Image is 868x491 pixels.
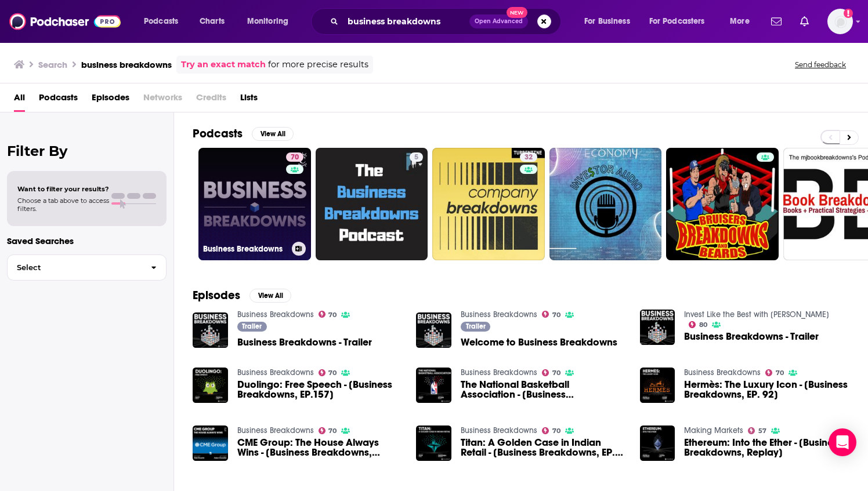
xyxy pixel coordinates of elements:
a: 70 [542,311,560,318]
img: Ethereum: Into the Ether - [Business Breakdowns, Replay] [640,425,675,461]
span: Monitoring [247,13,288,30]
a: 70Business Breakdowns [198,148,311,260]
a: Podcasts [39,88,78,112]
a: Business Breakdowns [461,425,537,435]
h3: business breakdowns [81,59,172,70]
span: Select [8,264,142,271]
a: 70 [286,152,303,162]
a: Business Breakdowns - Trailer [684,332,819,341]
img: Business Breakdowns - Trailer [193,312,228,348]
button: open menu [642,12,722,31]
img: User Profile [827,9,853,34]
span: 70 [776,370,784,376]
p: Saved Searches [7,235,167,246]
span: 70 [552,428,560,434]
a: All [14,88,25,112]
img: The National Basketball Association - [Business Breakdowns, EP. 104] [416,368,451,403]
span: Duolingo: Free Speech - [Business Breakdowns, EP.157] [237,380,403,399]
a: 70 [542,427,560,434]
a: 70 [319,311,337,318]
button: Open AdvancedNew [469,14,528,28]
a: 70 [765,369,784,376]
a: Welcome to Business Breakdowns [461,337,617,347]
a: Show notifications dropdown [795,12,813,31]
a: 80 [689,321,707,328]
a: Business Breakdowns - Trailer [237,337,372,347]
a: Lists [240,88,258,112]
a: 70 [319,427,337,434]
img: Business Breakdowns - Trailer [640,310,675,345]
div: Open Intercom Messenger [829,428,856,456]
span: New [507,7,527,18]
span: 70 [328,370,337,376]
a: CME Group: The House Always Wins - [Business Breakdowns, EP.224] [237,438,403,457]
button: Send feedback [791,60,849,70]
a: Show notifications dropdown [766,12,786,31]
span: Want to filter your results? [17,185,109,193]
h2: Filter By [7,143,167,159]
img: Welcome to Business Breakdowns [416,312,451,348]
span: 80 [699,322,707,328]
span: 70 [328,312,337,318]
span: 32 [525,152,533,163]
span: Trailer [466,323,486,330]
a: Hermès: The Luxury Icon - [Business Breakdowns, EP. 92] [640,368,675,403]
button: open menu [722,12,764,31]
a: Invest Like the Best with Patrick O'Shaughnessy [684,310,829,319]
span: Open Advanced [475,19,523,24]
button: open menu [136,12,193,31]
a: The National Basketball Association - [Business Breakdowns, EP. 104] [461,380,626,399]
button: Show profile menu [827,9,853,34]
input: Search podcasts, credits, & more... [343,12,469,31]
h2: Podcasts [193,126,243,141]
span: Trailer [242,323,262,330]
a: Business Breakdowns [684,368,761,377]
span: 5 [414,152,418,163]
div: Search podcasts, credits, & more... [322,8,572,35]
img: CME Group: The House Always Wins - [Business Breakdowns, EP.224] [193,425,228,461]
a: Making Markets [684,425,743,435]
a: Try an exact match [181,58,266,71]
h3: Search [38,59,67,70]
span: Charts [200,13,225,30]
span: For Podcasters [649,13,705,30]
a: Hermès: The Luxury Icon - [Business Breakdowns, EP. 92] [684,380,849,399]
img: Titan: A Golden Case in Indian Retail - [Business Breakdowns, EP. 105] [416,425,451,461]
a: Episodes [92,88,129,112]
span: Logged in as vjacobi [827,9,853,34]
a: 32 [432,148,545,260]
svg: Add a profile image [844,9,853,18]
a: 70 [542,369,560,376]
a: 70 [319,369,337,376]
span: 57 [758,428,766,434]
a: Business Breakdowns [461,368,537,377]
a: Business Breakdowns [461,310,537,319]
h2: Episodes [193,288,240,303]
a: Titan: A Golden Case in Indian Retail - [Business Breakdowns, EP. 105] [461,438,626,457]
button: Select [7,254,167,281]
span: For Business [584,13,630,30]
a: Charts [192,12,232,31]
a: Duolingo: Free Speech - [Business Breakdowns, EP.157] [193,368,228,403]
a: 57 [748,427,766,434]
span: Choose a tab above to access filters. [17,197,109,213]
a: 5 [316,148,428,260]
span: for more precise results [268,58,368,71]
span: Podcasts [144,13,178,30]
